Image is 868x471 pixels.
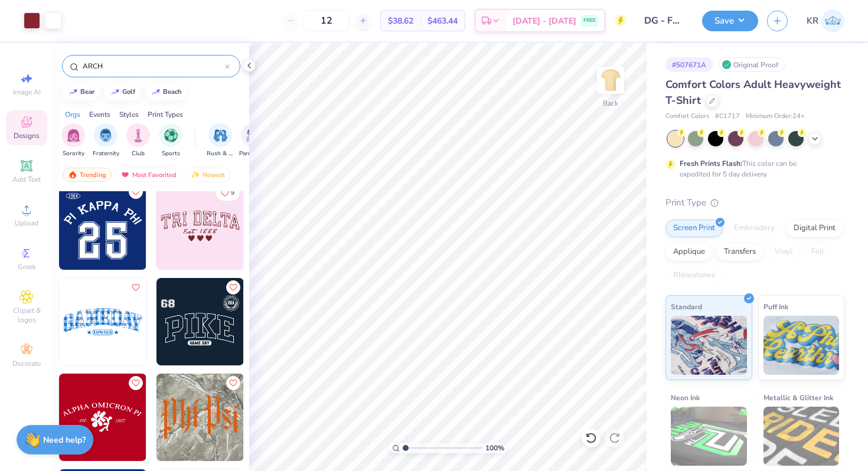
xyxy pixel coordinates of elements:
[680,159,742,168] strong: Fresh Prints Flash:
[807,9,844,32] a: KR
[68,171,77,179] img: trending.gif
[746,112,805,122] span: Minimum Order: 24 +
[767,243,800,261] div: Vinyl
[243,182,331,270] img: 7e9b9909-a194-431a-98c0-41b3363aadc5
[239,149,266,158] span: Parent's Weekend
[239,123,266,158] div: filter for Parent's Weekend
[216,185,240,201] button: Like
[61,123,85,158] button: filter button
[665,243,713,261] div: Applique
[603,98,618,109] div: Back
[804,243,831,261] div: Foil
[428,15,458,27] span: $463.44
[786,220,843,237] div: Digital Print
[214,129,227,142] img: Rush & Bid Image
[671,407,747,466] img: Neon Ink
[246,129,260,142] img: Parent's Weekend Image
[43,434,86,446] strong: Need help?
[129,376,143,390] button: Like
[119,109,139,120] div: Styles
[156,182,244,270] img: 660d6f31-e8f0-40ae-9725-bc60925eef6a
[671,316,747,375] img: Standard
[807,14,818,28] span: KR
[207,149,234,158] span: Rush & Bid
[680,158,825,179] div: This color can be expedited for 5 day delivery.
[304,10,350,31] input: – –
[104,83,141,101] button: golf
[110,89,120,96] img: trend_line.gif
[821,9,844,32] img: Kaylee Rivera
[239,123,266,158] button: filter button
[726,220,782,237] div: Embroidery
[126,123,150,158] div: filter for Club
[665,77,841,107] span: Comfort Colors Adult Heavyweight T-Shirt
[665,196,844,210] div: Print Type
[207,123,234,158] button: filter button
[61,123,85,158] div: filter for Sorority
[671,391,700,404] span: Neon Ink
[763,407,840,466] img: Metallic & Glitter Ink
[156,374,244,461] img: b5c1fc51-b327-4741-93bd-d99ea91fb727
[65,109,80,120] div: Orgs
[665,57,713,72] div: # 507671A
[18,262,36,272] span: Greek
[207,123,234,158] div: filter for Rush & Bid
[126,123,150,158] button: filter button
[485,443,504,453] span: 100 %
[146,182,233,270] img: 2eb03b5e-a407-4026-9776-c2747fd532c7
[388,15,413,27] span: $38.62
[62,83,100,101] button: bear
[89,109,110,120] div: Events
[763,316,840,375] img: Puff Ink
[132,129,145,142] img: Club Image
[665,267,723,284] div: Rhinestones
[191,171,200,179] img: Newest.gif
[665,112,709,122] span: Comfort Colors
[716,243,763,261] div: Transfers
[715,112,740,122] span: # C1717
[156,278,244,365] img: 9483bab6-51c2-43e5-82c7-be903ab839f0
[146,374,233,461] img: 44c2a1ee-2c32-49a7-b9fe-cce3edd2e50e
[12,175,41,184] span: Add Text
[763,391,833,404] span: Metallic & Glitter Ink
[132,149,145,158] span: Club
[583,17,596,25] span: FREE
[231,190,234,196] span: 9
[702,11,758,31] button: Save
[99,129,112,142] img: Fraternity Image
[151,89,161,96] img: trend_line.gif
[243,278,331,365] img: 9c2abb69-5b9d-454a-932c-4d8b25ef42f3
[14,131,40,140] span: Designs
[59,374,146,461] img: 26d8e770-15fb-4be4-b77c-6c7ef2a11f77
[122,89,135,95] div: golf
[129,280,143,295] button: Like
[163,89,182,95] div: beach
[671,300,702,313] span: Standard
[93,149,119,158] span: Fraternity
[93,123,119,158] button: filter button
[243,374,331,461] img: fe2307d4-8df8-470b-94cc-5352fe27caa9
[635,9,693,32] input: Untitled Design
[63,149,84,158] span: Sorority
[159,123,182,158] button: filter button
[226,376,240,390] button: Like
[59,278,146,365] img: 2ad7a36a-e410-4f13-9831-05bee87274f3
[13,87,41,97] span: Image AI
[513,15,576,27] span: [DATE] - [DATE]
[665,220,723,237] div: Screen Print
[164,129,178,142] img: Sports Image
[80,89,94,95] div: bear
[145,83,187,101] button: beach
[81,60,225,72] input: Try "Alpha"
[120,171,130,179] img: most_fav.gif
[159,123,182,158] div: filter for Sports
[146,278,233,365] img: 329efa4f-866c-4fbf-9439-3da01dfa5801
[68,89,78,96] img: trend_line.gif
[12,359,41,368] span: Decorate
[148,109,183,120] div: Print Types
[719,57,785,72] div: Original Proof
[226,280,240,295] button: Like
[129,185,143,199] button: Like
[599,68,622,92] img: Back
[185,168,230,182] div: Newest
